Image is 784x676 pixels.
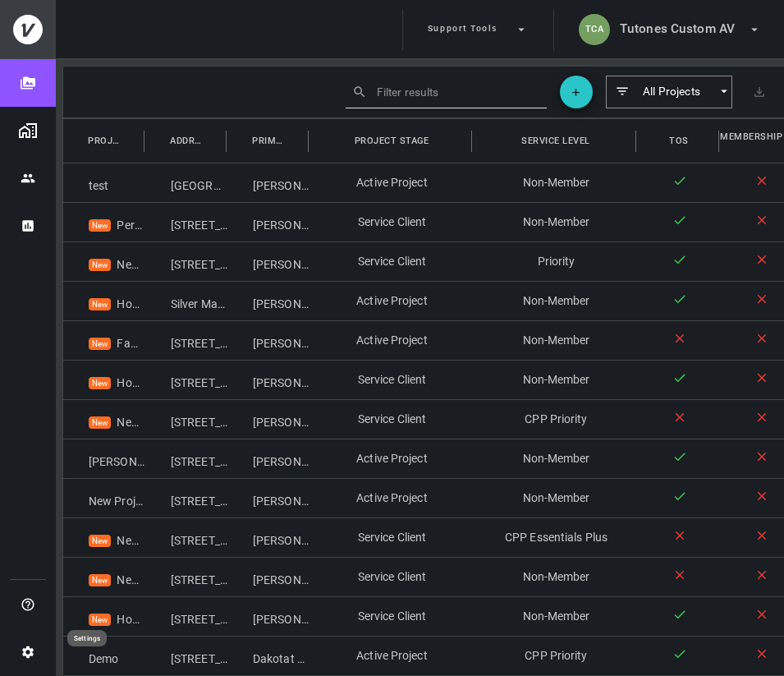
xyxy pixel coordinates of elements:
[474,163,638,202] div: Non-Member
[421,9,535,50] button: Support Tools
[227,439,309,478] div: [PERSON_NAME]
[145,242,227,281] div: [STREET_ADDRESS]
[227,282,309,320] div: [PERSON_NAME]
[309,361,474,399] div: Service Client
[145,479,227,517] div: [STREET_ADDRESS]
[474,558,638,596] div: Non-Member
[88,132,121,149] span: Project name
[309,558,474,596] div: Service Client
[145,597,227,636] div: [STREET_ADDRESS]
[309,597,474,636] div: Service Client
[227,518,309,557] div: [PERSON_NAME]
[145,400,227,439] div: [STREET_ADDRESS]
[63,282,145,320] div: Home Automation
[474,361,638,399] div: Non-Member
[309,439,474,478] div: Active Project
[474,439,638,478] div: Non-Member
[145,558,227,596] div: [STREET_ADDRESS] (Automated Living)
[309,203,474,241] div: Service Client
[18,121,38,140] img: Organizations page icon
[145,518,227,557] div: [STREET_ADDRESS][US_STATE] ([PERSON_NAME] Technology)
[63,558,145,596] div: New Construction
[227,361,309,399] div: [PERSON_NAME]
[145,321,227,360] div: [STREET_ADDRESS]
[63,400,145,439] div: New [PERSON_NAME] Project
[227,321,309,360] div: [PERSON_NAME]
[89,536,111,545] span: New
[63,361,145,399] div: Home Theater Install
[145,637,227,675] div: [STREET_ADDRESS]
[63,597,145,636] div: Home Theater Install
[145,361,227,399] div: [STREET_ADDRESS]
[309,282,474,320] div: Active Project
[63,637,145,675] div: Demo
[145,203,227,241] div: [STREET_ADDRESS]
[631,84,712,100] span: All Projects
[89,260,111,269] span: New
[620,19,735,39] h6: Tutones Custom AV
[227,597,309,636] div: [PERSON_NAME]
[63,242,145,281] div: New Construction - Lot 11
[63,321,145,360] div: Family Room Reno
[89,339,111,348] span: New
[669,132,689,149] span: TOS
[145,282,227,320] div: Silver Maple Cir
[227,479,309,517] div: [PERSON_NAME]
[309,479,474,517] div: Active Project
[227,163,309,202] div: [PERSON_NAME]
[309,163,474,202] div: Active Project
[89,221,111,230] span: New
[474,597,638,636] div: Non-Member
[170,132,203,149] span: Address
[309,637,474,675] div: Active Project
[145,163,227,202] div: [GEOGRAPHIC_DATA]
[89,615,111,624] span: New
[474,282,638,320] div: Non-Member
[355,132,429,149] span: Project Stage
[63,163,145,202] div: test
[474,518,638,557] div: CPP Essentials Plus
[89,576,111,585] span: New
[474,321,638,360] div: Non-Member
[474,400,638,439] div: CPP Priority
[474,479,638,517] div: Non-Member
[377,80,526,103] input: Filter results
[560,76,593,108] button: Create Project
[145,439,227,478] div: [STREET_ADDRESS]
[579,14,610,45] div: TCA
[89,300,111,309] span: New
[63,203,145,241] div: Personal Office
[474,203,638,241] div: Non-Member
[572,9,768,50] button: TCATutones Custom AV
[474,242,638,281] div: Priority
[309,400,474,439] div: Service Client
[63,439,145,478] div: [PERSON_NAME] Residence Home A/V System
[227,242,309,281] div: [PERSON_NAME]
[89,418,111,427] span: New
[227,203,309,241] div: [PERSON_NAME]
[309,518,474,557] div: Service Client
[474,637,638,675] div: CPP Priority
[252,132,285,149] span: Primary User
[521,132,590,149] span: Service Level
[227,400,309,439] div: [PERSON_NAME]
[309,321,474,360] div: Active Project
[309,242,474,281] div: Service Client
[227,637,309,675] div: Dakotat Pancake
[63,479,145,517] div: New Project
[227,558,309,596] div: [PERSON_NAME]
[89,379,111,388] span: New
[67,630,107,646] div: Settings
[63,518,145,557] div: New Office Build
